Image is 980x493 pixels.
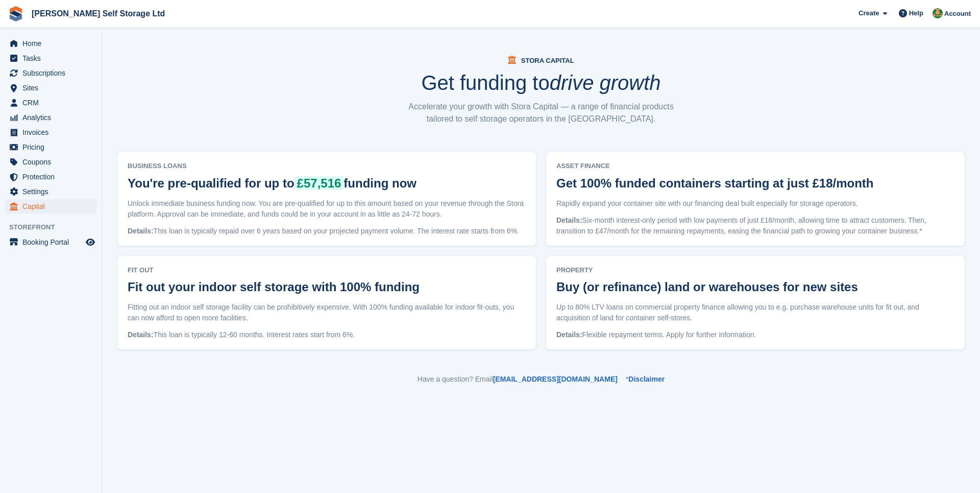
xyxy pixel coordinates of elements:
[421,73,660,93] h1: Get funding to
[128,226,526,237] p: This loan is typically repaid over 6 years based on your projected payment volume. The interest r...
[5,66,96,80] a: menu
[9,222,102,232] span: Storefront
[944,9,971,19] span: Account
[5,110,96,125] a: menu
[5,199,96,214] a: menu
[128,227,154,235] span: Details:
[22,81,84,95] span: Sites
[403,101,679,125] p: Accelerate your growth with Stora Capital — a range of financial products tailored to self storag...
[5,235,96,249] a: menu
[556,161,878,171] span: Asset Finance
[128,176,416,190] h2: You're pre-qualified for up to funding now
[5,36,96,51] a: menu
[128,161,422,171] span: Business Loans
[84,236,96,248] a: Preview store
[22,36,84,51] span: Home
[556,176,873,190] h2: Get 100% funded containers starting at just £18/month
[22,235,84,249] span: Booking Portal
[22,66,84,80] span: Subscriptions
[556,265,863,275] span: Property
[5,96,96,110] a: menu
[5,155,96,169] a: menu
[556,331,582,339] span: Details:
[22,140,84,154] span: Pricing
[5,125,96,139] a: menu
[117,374,965,385] p: Have a question? Email *
[22,170,84,184] span: Protection
[22,96,84,110] span: CRM
[22,110,84,125] span: Analytics
[128,198,526,220] p: Unlock immediate business funding now. You are pre-qualified for up to this amount based on your ...
[628,375,665,383] a: Disclaimer
[556,198,954,209] p: Rapidly expand your container site with our financing deal built especially for storage operators.
[22,199,84,214] span: Capital
[128,265,425,275] span: Fit Out
[22,155,84,169] span: Coupons
[28,5,169,22] a: [PERSON_NAME] Self Storage Ltd
[556,215,954,237] p: Six-month interest-only period with low payments of just £18/month, allowing time to attract cust...
[8,6,23,21] img: stora-icon-8386f47178a22dfd0bd8f6a31ec36ba5ce8667c1dd55bd0f319d3a0aa187defe.svg
[550,72,661,94] i: drive growth
[909,8,923,18] span: Help
[22,51,84,65] span: Tasks
[556,330,954,340] p: Flexible repayment terms. Apply for further information.
[556,216,582,224] span: Details:
[556,302,954,323] p: Up to 80% LTV loans on commercial property finance allowing you to e.g. purchase warehouse units ...
[933,8,943,18] img: Joshua Wild
[556,280,858,294] h2: Buy (or refinance) land or warehouses for new sites
[5,170,96,184] a: menu
[493,375,618,383] a: [EMAIL_ADDRESS][DOMAIN_NAME]
[128,302,526,323] p: Fitting out an indoor self storage facility can be prohibitively expensive. With 100% funding ava...
[5,51,96,65] a: menu
[5,140,96,154] a: menu
[22,184,84,199] span: Settings
[5,81,96,95] a: menu
[22,125,84,139] span: Invoices
[128,330,526,340] p: This loan is typically 12-60 months. Interest rates start from 6%.
[521,57,574,64] span: Stora Capital
[5,184,96,199] a: menu
[859,8,879,18] span: Create
[128,280,420,294] h2: Fit out your indoor self storage with 100% funding
[128,331,154,339] span: Details:
[295,176,344,190] span: £57,516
